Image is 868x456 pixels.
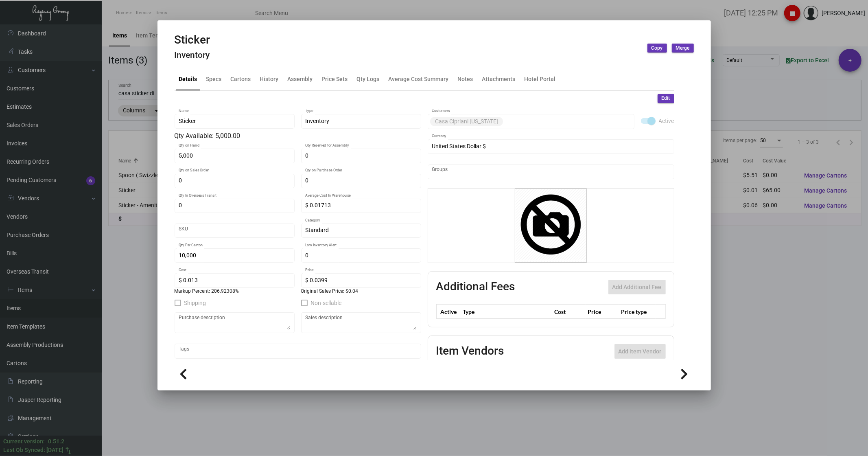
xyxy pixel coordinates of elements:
[461,305,552,319] th: Type
[311,298,342,308] span: Non-sellable
[175,50,210,60] h4: Inventory
[322,75,348,83] div: Price Sets
[436,344,504,359] h2: Item Vendors
[48,437,64,446] div: 0.51.2
[3,446,63,454] div: Last Qb Synced: [DATE]
[552,305,586,319] th: Cost
[206,75,222,83] div: Specs
[619,305,656,319] th: Price type
[652,45,663,52] span: Copy
[662,95,670,102] span: Edit
[608,280,666,294] button: Add Additional Fee
[619,348,662,355] span: Add item Vendor
[260,75,279,83] div: History
[430,117,503,126] mat-chip: Casa Cipriani [US_STATE]
[505,118,630,125] input: Add new..
[288,75,313,83] div: Assembly
[659,116,674,126] span: Active
[612,284,662,290] span: Add Additional Fee
[658,94,674,103] button: Edit
[389,75,449,83] div: Average Cost Summary
[175,131,421,141] div: Qty Available: 5,000.00
[184,298,206,308] span: Shipping
[436,305,461,319] th: Active
[357,75,380,83] div: Qty Logs
[672,44,694,53] button: Merge
[179,75,197,83] div: Details
[436,280,515,294] h2: Additional Fees
[482,75,516,83] div: Attachments
[614,344,666,359] button: Add item Vendor
[586,305,619,319] th: Price
[458,75,473,83] div: Notes
[3,437,45,446] div: Current version:
[676,45,690,52] span: Merge
[647,44,667,53] button: Copy
[432,169,670,175] input: Add new..
[175,33,210,47] h2: Sticker
[231,75,251,83] div: Cartons
[525,75,556,83] div: Hotel Portal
